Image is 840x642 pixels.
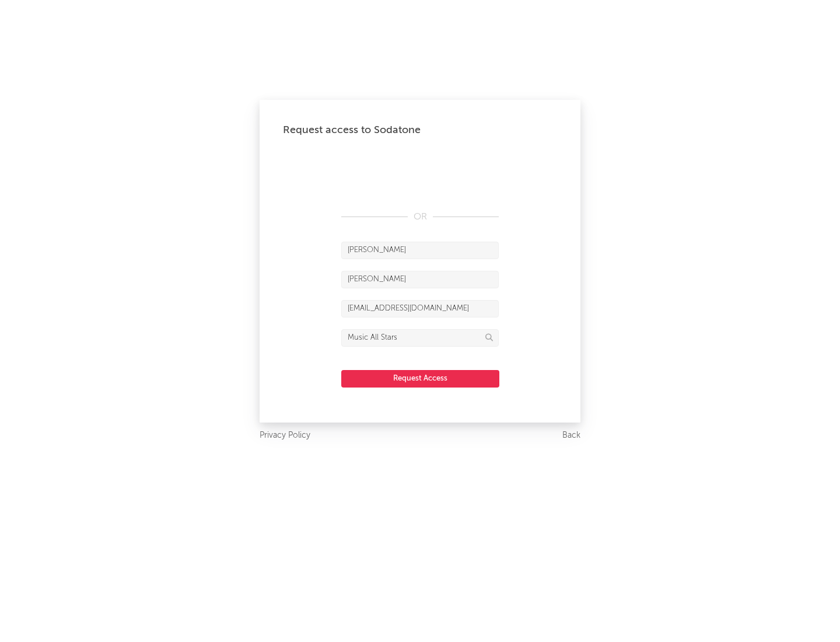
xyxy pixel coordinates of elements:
input: First Name [341,242,499,259]
button: Request Access [341,370,499,388]
a: Back [562,428,580,443]
input: Division [341,329,499,347]
input: Email [341,300,499,317]
input: Last Name [341,271,499,288]
div: Request access to Sodatone [283,123,557,137]
div: OR [341,210,499,224]
a: Privacy Policy [260,428,310,443]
